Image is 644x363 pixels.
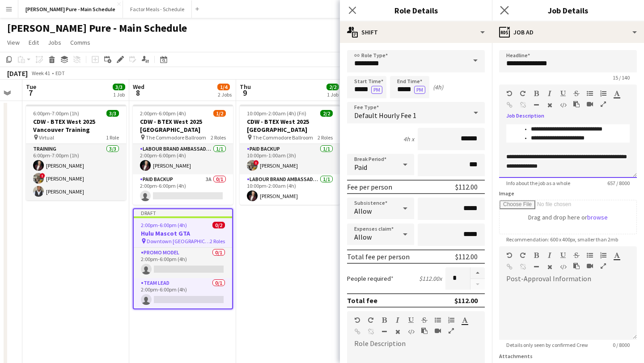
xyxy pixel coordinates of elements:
span: Allow [354,232,372,241]
label: People required [347,274,394,283]
button: Insert video [587,262,593,270]
button: Increase [470,267,485,279]
button: Clear Formatting [394,328,401,335]
app-card-role: Promo model0/12:00pm-6:00pm (4h) [134,248,232,278]
span: Recommendation: 600 x 400px, smaller than 2mb [499,236,625,243]
span: 10:00pm-2:00am (4h) (Fri) [247,110,306,117]
div: (4h) [433,83,443,91]
h3: CDW - BTEX West 2025 [GEOGRAPHIC_DATA] [133,118,233,134]
button: HTML Code [560,263,566,270]
app-card-role: Team Lead0/12:00pm-6:00pm (4h) [134,278,232,308]
div: $112.00 [454,296,478,305]
button: Bold [533,90,539,97]
span: 3/3 [106,110,119,117]
button: Ordered List [600,90,606,97]
button: HTML Code [408,328,414,335]
button: Fullscreen [600,101,606,108]
span: 9 [238,88,251,98]
span: ! [40,173,45,178]
h3: Job Details [492,4,644,16]
div: $112.00 x [419,274,442,283]
app-job-card: Draft2:00pm-6:00pm (4h)0/2Hulu Mascot GTA Downtown [GEOGRAPHIC_DATA]2 RolesPromo model0/12:00pm-6... [133,208,233,309]
button: Horizontal Line [533,263,539,270]
button: PM [414,86,425,94]
button: Redo [520,90,526,97]
h1: [PERSON_NAME] Pure - Main Schedule [7,21,187,35]
button: [PERSON_NAME] Pure - Main Schedule [18,0,123,18]
app-card-role: Paid Backup1/110:00pm-1:00am (3h)![PERSON_NAME] [240,144,340,174]
button: Italic [547,90,553,97]
button: Redo [368,317,374,324]
h3: CDW - BTEX West 2025 Vancouver Training [26,118,126,134]
div: 2:00pm-6:00pm (4h)1/2CDW - BTEX West 2025 [GEOGRAPHIC_DATA] The Commodore Ballroom2 RolesLabour B... [133,105,233,205]
span: Edit [29,38,39,46]
button: Unordered List [587,90,593,97]
button: Redo [520,252,526,259]
div: 1 Job [113,91,125,98]
app-job-card: 10:00pm-2:00am (4h) (Fri)2/2CDW - BTEX West 2025 [GEOGRAPHIC_DATA] The Commodore Ballroom2 RolesP... [240,105,340,205]
button: Clear Formatting [547,101,553,109]
div: Draft [134,209,232,216]
span: 15 / 140 [606,74,637,81]
button: Horizontal Line [533,101,539,109]
button: Bold [381,317,387,324]
button: Horizontal Line [381,328,387,335]
span: 2:00pm-6:00pm (4h) [140,110,186,117]
div: Job Ad [492,21,644,43]
span: ! [254,160,259,165]
span: View [7,38,20,46]
button: Underline [408,317,414,324]
h3: Hulu Mascot GTA [134,229,232,237]
app-card-role: Training3/36:00pm-7:00pm (1h)[PERSON_NAME]![PERSON_NAME][PERSON_NAME] [26,144,126,200]
span: 8 [131,88,144,98]
button: Unordered List [587,252,593,259]
button: Bold [533,252,539,259]
h3: CDW - BTEX West 2025 [GEOGRAPHIC_DATA] [240,118,340,134]
button: Strikethrough [573,252,580,259]
div: $112.00 [455,252,478,261]
app-card-role: Paid Backup3A0/12:00pm-6:00pm (4h) [133,174,233,205]
span: 2 Roles [318,134,333,141]
span: Info about the job as a whole [499,180,577,186]
button: Paste as plain text [573,101,580,108]
span: 2/2 [326,84,339,90]
div: 4h x [403,135,414,143]
app-card-role: Labour Brand Ambassadors1/110:00pm-2:00am (4h)[PERSON_NAME] [240,174,340,205]
button: Text Color [614,252,620,259]
button: Fullscreen [448,327,454,334]
span: Thu [240,83,251,91]
button: Undo [506,90,513,97]
span: Week 41 [30,70,52,76]
button: Clear Formatting [547,263,553,270]
span: 0 / 8000 [606,342,637,348]
span: 6:00pm-7:00pm (1h) [33,110,79,117]
span: Downtown [GEOGRAPHIC_DATA] [147,238,210,245]
span: 2:00pm-6:00pm (4h) [141,222,187,228]
button: Italic [394,317,401,324]
span: 2/2 [320,110,333,117]
button: PM [371,86,382,94]
span: The Commodore Ballroom [146,134,206,141]
button: Fullscreen [600,262,606,270]
span: 657 / 8000 [600,180,637,186]
span: Details only seen by confirmed Crew [499,342,595,348]
button: Undo [354,317,360,324]
div: Total fee per person [347,252,410,261]
app-card-role: Labour Brand Ambassadors1/12:00pm-6:00pm (4h)[PERSON_NAME] [133,144,233,174]
div: 6:00pm-7:00pm (1h)3/3CDW - BTEX West 2025 Vancouver Training Virtual1 RoleTraining3/36:00pm-7:00p... [26,105,126,200]
span: Comms [70,38,90,46]
button: Strikethrough [421,317,428,324]
span: Paid [354,163,367,172]
button: Insert video [587,101,593,108]
span: 2 Roles [211,134,226,141]
span: 7 [25,88,36,98]
div: Fee per person [347,182,392,191]
span: 0/2 [212,222,225,228]
h3: Role Details [340,4,492,16]
span: Virtual [39,134,54,141]
button: Ordered List [448,317,454,324]
a: Edit [25,37,42,48]
button: Undo [506,252,513,259]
